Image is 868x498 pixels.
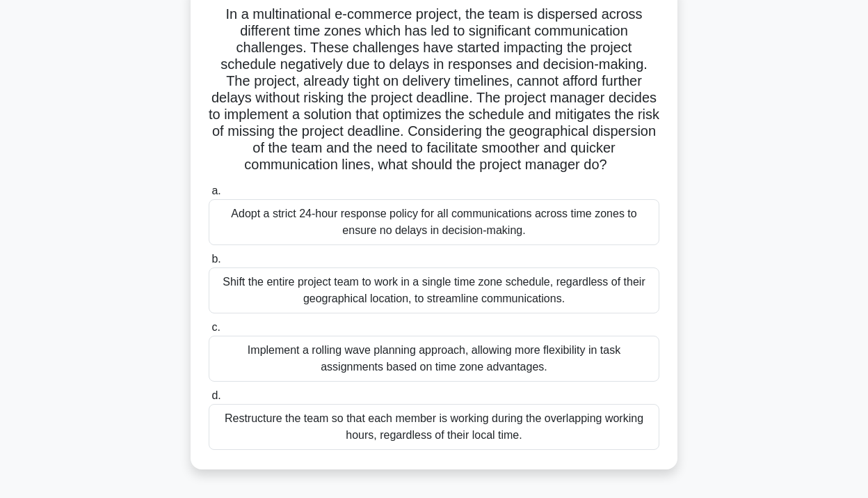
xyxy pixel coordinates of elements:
div: Adopt a strict 24-hour response policy for all communications across time zones to ensure no dela... [209,199,659,245]
span: b. [211,253,220,265]
div: Restructure the team so that each member is working during the overlapping working hours, regardl... [209,404,659,450]
span: a. [211,185,220,196]
span: c. [211,321,220,333]
div: Implement a rolling wave planning approach, allowing more flexibility in task assignments based o... [209,336,659,382]
h5: In a multinational e-commerce project, the team is dispersed across different time zones which ha... [207,6,661,174]
span: d. [211,389,220,401]
div: Shift the entire project team to work in a single time zone schedule, regardless of their geograp... [209,267,659,313]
